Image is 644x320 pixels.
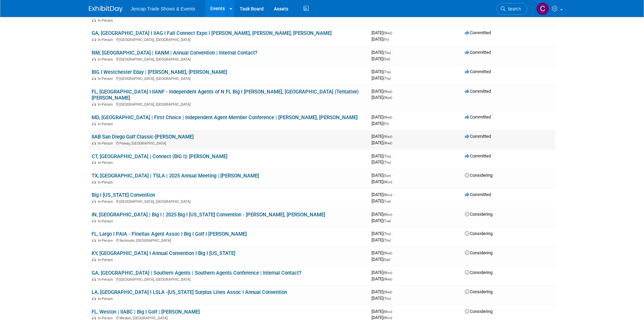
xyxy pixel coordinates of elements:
[393,309,394,314] span: -
[465,50,491,55] span: Committed
[383,180,392,184] span: (Mon)
[383,193,392,197] span: (Mon)
[92,309,200,315] a: FL, Weston | IIABC | Big I Golf | [PERSON_NAME]
[393,250,394,255] span: -
[92,276,366,282] div: [GEOGRAPHIC_DATA], [GEOGRAPHIC_DATA]
[98,141,115,146] span: In-Person
[383,77,391,80] span: (Thu)
[383,96,392,100] span: (Wed)
[98,77,115,81] span: In-Person
[372,173,393,178] span: [DATE]
[383,232,391,236] span: (Thu)
[383,135,392,138] span: (Wed)
[372,270,394,275] span: [DATE]
[383,122,389,126] span: (Fri)
[383,310,392,314] span: (Mon)
[383,271,392,275] span: (Mon)
[98,38,115,42] span: In-Person
[392,69,393,74] span: -
[372,315,392,320] span: [DATE]
[92,102,96,106] img: In-Person Event
[383,154,391,158] span: (Thu)
[372,37,389,42] span: [DATE]
[465,69,491,74] span: Committed
[465,134,491,139] span: Committed
[92,69,227,75] a: BIG I Westchester Eday | [PERSON_NAME], [PERSON_NAME]
[92,101,366,107] div: [GEOGRAPHIC_DATA], [GEOGRAPHIC_DATA]
[89,6,123,13] img: ExhibitDay
[465,30,491,35] span: Committed
[372,69,393,74] span: [DATE]
[92,238,96,242] img: In-Person Event
[372,179,392,184] span: [DATE]
[536,2,549,15] img: Christopher Reid
[372,309,394,314] span: [DATE]
[393,114,394,120] span: -
[465,309,493,314] span: Considering
[393,212,394,217] span: -
[98,122,115,126] span: In-Person
[92,18,96,22] img: In-Person Event
[372,114,394,120] span: [DATE]
[372,121,389,126] span: [DATE]
[92,141,96,145] img: In-Person Event
[383,51,391,55] span: (Thu)
[92,297,96,300] img: In-Person Event
[383,199,391,203] span: (Tue)
[392,173,393,178] span: -
[92,250,235,256] a: KY, [GEOGRAPHIC_DATA] I Annual Convention I Big I [US_STATE]
[383,38,389,41] span: (Fri)
[92,77,96,80] img: In-Person Event
[372,89,394,94] span: [DATE]
[392,231,393,236] span: -
[98,161,115,165] span: In-Person
[98,18,115,23] span: In-Person
[496,3,527,15] a: Search
[465,270,493,275] span: Considering
[383,90,392,93] span: (Wed)
[372,250,394,255] span: [DATE]
[393,270,394,275] span: -
[372,134,394,139] span: [DATE]
[92,122,96,125] img: In-Person Event
[92,161,96,164] img: In-Person Event
[92,192,155,198] a: Big I [US_STATE] Convention
[383,316,392,320] span: (Mon)
[372,50,393,55] span: [DATE]
[465,173,493,178] span: Considering
[383,31,392,35] span: (Wed)
[372,30,394,35] span: [DATE]
[393,134,394,139] span: -
[383,258,390,261] span: (Sat)
[372,257,390,262] span: [DATE]
[92,231,247,237] a: FL, Largo I PAIA - Pinellas Agent Assoc I Big I Golf I [PERSON_NAME]
[383,174,391,177] span: (Sun)
[465,289,493,294] span: Considering
[372,153,393,158] span: [DATE]
[92,198,366,204] div: [GEOGRAPHIC_DATA], [GEOGRAPHIC_DATA]
[92,316,96,319] img: In-Person Event
[393,192,394,197] span: -
[92,199,96,203] img: In-Person Event
[383,238,391,242] span: (Thu)
[98,199,115,204] span: In-Person
[98,180,115,185] span: In-Person
[383,297,391,300] span: (Thu)
[392,50,393,55] span: -
[383,141,392,145] span: (Wed)
[383,219,391,223] span: (Tue)
[92,173,259,179] a: TX, [GEOGRAPHIC_DATA] | TSLA | 2025 Annual Meeting | [PERSON_NAME]
[383,290,392,294] span: (Wed)
[98,102,115,107] span: In-Person
[92,140,366,146] div: Poway, [GEOGRAPHIC_DATA]
[92,30,332,36] a: GA, [GEOGRAPHIC_DATA] I IIAG I Fall Connect Expo I [PERSON_NAME], [PERSON_NAME], [PERSON_NAME]
[372,289,394,294] span: [DATE]
[92,219,96,222] img: In-Person Event
[98,238,115,243] span: In-Person
[372,212,394,217] span: [DATE]
[372,192,394,197] span: [DATE]
[92,114,358,121] a: MD, [GEOGRAPHIC_DATA] | First Choice | Independent Agent Member Conference | [PERSON_NAME], [PERS...
[465,212,493,217] span: Considering
[383,213,392,216] span: (Mon)
[392,153,393,158] span: -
